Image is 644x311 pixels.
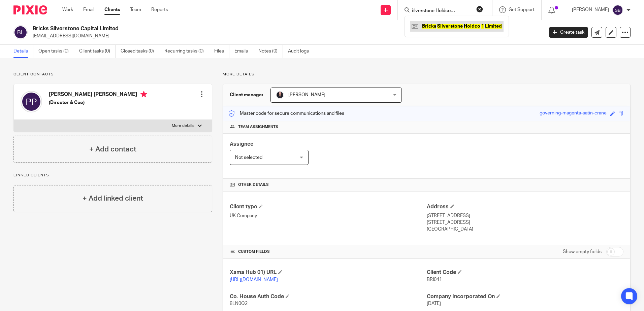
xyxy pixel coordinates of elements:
[230,141,253,147] span: Assignee
[172,123,194,129] p: More details
[83,193,143,204] h4: + Add linked client
[238,182,269,187] span: Other details
[411,8,472,14] input: Search
[62,6,73,13] a: Work
[214,45,229,58] a: Files
[230,249,426,254] h4: CUSTOM FIELDS
[509,7,535,12] span: Get Support
[563,248,602,255] label: Show empty fields
[13,5,47,14] img: Pixie
[13,25,28,39] img: svg%3E
[288,93,325,97] span: [PERSON_NAME]
[223,72,631,77] p: More details
[230,277,278,282] a: [URL][DOMAIN_NAME]
[33,33,539,39] p: [EMAIL_ADDRESS][DOMAIN_NAME]
[540,110,607,117] div: governing-magenta-satin-crane
[288,45,314,58] a: Audit logs
[13,72,212,77] p: Client contacts
[230,203,426,210] h4: Client type
[230,92,264,98] h3: Client manager
[427,269,623,276] h4: Client Code
[230,269,426,276] h4: Xama Hub 01) URL
[572,6,609,13] p: [PERSON_NAME]
[549,27,588,38] a: Create task
[612,5,623,15] img: svg%3E
[427,219,623,226] p: [STREET_ADDRESS]
[49,91,147,99] h4: [PERSON_NAME] [PERSON_NAME]
[427,212,623,219] p: [STREET_ADDRESS]
[130,6,141,13] a: Team
[228,110,344,117] p: Master code for secure communications and files
[121,45,159,58] a: Closed tasks (0)
[230,212,426,219] p: UK Company
[427,226,623,233] p: [GEOGRAPHIC_DATA]
[238,124,278,130] span: Team assignments
[83,6,94,13] a: Email
[13,173,212,178] p: Linked clients
[164,45,209,58] a: Recurring tasks (0)
[427,293,623,300] h4: Company Incorporated On
[235,155,262,160] span: Not selected
[427,203,623,210] h4: Address
[427,301,441,306] span: [DATE]
[234,45,253,58] a: Emails
[151,6,168,13] a: Reports
[230,293,426,300] h4: Co. House Auth Code
[79,45,116,58] a: Client tasks (0)
[427,277,442,282] span: BRI041
[276,91,284,99] img: MicrosoftTeams-image.jfif
[476,6,483,12] button: Clear
[230,301,248,306] span: 8LN0Q2
[38,45,74,58] a: Open tasks (0)
[21,91,42,112] img: svg%3E
[140,91,147,98] i: Primary
[258,45,283,58] a: Notes (0)
[13,45,33,58] a: Details
[33,25,438,32] h2: Bricks Silverstone Capital Limited
[104,6,120,13] a: Clients
[89,144,136,154] h4: + Add contact
[49,99,147,106] h5: (Dircetor & Ceo)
